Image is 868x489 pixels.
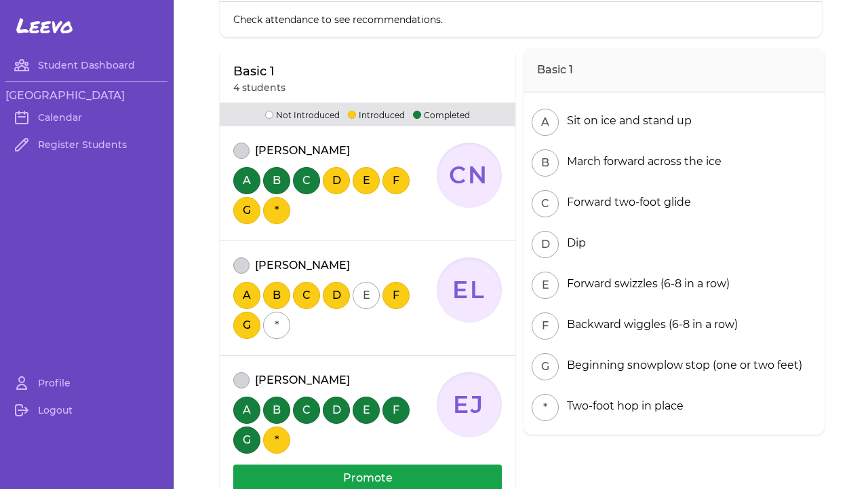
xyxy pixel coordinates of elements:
[5,369,167,397] a: Profile
[353,282,380,309] button: E
[532,272,559,299] button: E
[449,161,490,189] text: CN
[263,397,290,424] button: B
[233,62,285,81] p: Basic 1
[233,427,260,454] button: G
[561,235,586,251] div: Dip
[532,109,559,136] button: A
[382,282,410,309] button: F
[233,312,260,339] button: G
[233,282,260,309] button: A
[5,52,167,79] a: Student Dashboard
[382,167,410,194] button: F
[255,372,350,388] p: [PERSON_NAME]
[561,316,738,333] div: Backward wiggles (6-8 in a row)
[413,108,470,121] p: Completed
[532,190,559,217] button: C
[382,397,410,424] button: F
[255,257,350,274] p: [PERSON_NAME]
[561,194,691,211] div: Forward two-foot glide
[524,48,825,92] h2: Basic 1
[233,167,260,194] button: A
[5,397,167,424] a: Logout
[293,167,320,194] button: C
[348,108,405,121] p: Introduced
[561,276,730,292] div: Forward swizzles (6-8 in a row)
[233,257,250,274] button: attendance
[561,357,802,374] div: Beginning snowplow stop (one or two feet)
[5,104,167,131] a: Calendar
[323,167,350,194] button: D
[5,88,167,104] h3: [GEOGRAPHIC_DATA]
[220,2,822,37] p: Check attendance to see recommendations.
[532,149,559,177] button: B
[233,81,285,94] p: 4 students
[233,143,250,159] button: attendance
[293,397,320,424] button: C
[452,276,487,304] text: EL
[263,282,290,309] button: B
[323,397,350,424] button: D
[453,391,486,419] text: EJ
[561,153,722,170] div: March forward across the ice
[255,143,350,159] p: [PERSON_NAME]
[532,353,559,380] button: G
[263,167,290,194] button: B
[561,398,684,414] div: Two-foot hop in place
[5,131,167,158] a: Register Students
[233,397,260,424] button: A
[561,113,692,129] div: Sit on ice and stand up
[16,14,73,38] span: Leevo
[265,108,340,121] p: Not Introduced
[353,167,380,194] button: E
[323,282,350,309] button: D
[532,231,559,258] button: D
[532,312,559,340] button: F
[293,282,320,309] button: C
[233,197,260,224] button: G
[233,372,250,388] button: attendance
[353,397,380,424] button: E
